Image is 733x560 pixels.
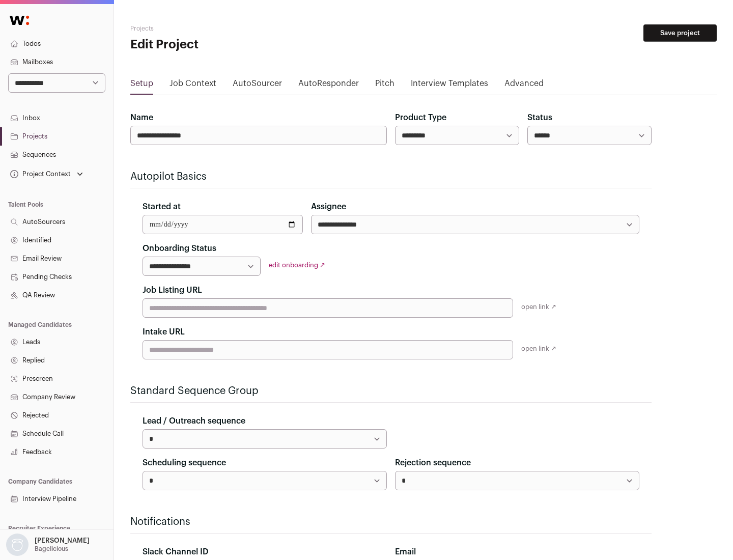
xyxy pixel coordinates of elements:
[411,77,488,94] a: Interview Templates
[233,77,282,94] a: AutoSourcer
[269,262,325,268] a: edit onboarding ↗
[4,534,92,556] button: Open dropdown
[311,201,346,213] label: Assignee
[143,242,216,255] label: Onboarding Status
[6,534,29,556] img: nopic.png
[130,77,153,94] a: Setup
[35,537,90,545] p: [PERSON_NAME]
[130,111,153,124] label: Name
[130,24,326,33] h2: Projects
[143,457,226,469] label: Scheduling sequence
[298,77,359,94] a: AutoResponder
[504,77,544,94] a: Advanced
[8,167,85,181] button: Open dropdown
[375,77,394,94] a: Pitch
[143,201,181,213] label: Started at
[4,10,35,31] img: Wellfound
[143,326,185,338] label: Intake URL
[643,24,717,42] button: Save project
[143,546,208,558] label: Slack Channel ID
[395,546,639,558] div: Email
[395,457,471,469] label: Rejection sequence
[130,515,652,529] h2: Notifications
[395,111,446,124] label: Product Type
[170,77,216,94] a: Job Context
[143,415,245,427] label: Lead / Outreach sequence
[130,37,326,53] h1: Edit Project
[527,111,552,124] label: Status
[35,545,68,553] p: Bagelicious
[130,384,652,398] h2: Standard Sequence Group
[8,170,71,178] div: Project Context
[143,284,202,296] label: Job Listing URL
[130,170,652,184] h2: Autopilot Basics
